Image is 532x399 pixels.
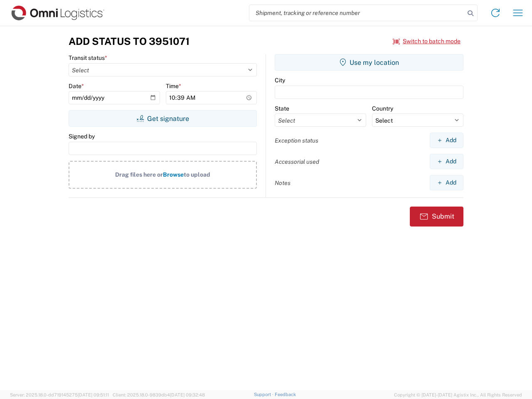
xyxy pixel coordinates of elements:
[275,137,318,144] label: Exception status
[10,392,109,397] span: Server: 2025.18.0-dd719145275
[78,392,109,397] span: [DATE] 09:51:11
[430,175,463,190] button: Add
[394,391,522,399] span: Copyright © [DATE]-[DATE] Agistix Inc., All Rights Reserved
[275,392,296,397] a: Feedback
[275,105,289,112] label: State
[69,110,257,127] button: Get signature
[275,54,463,71] button: Use my location
[163,171,184,178] span: Browse
[275,76,285,84] label: City
[249,5,465,21] input: Shipment, tracking or reference number
[275,158,319,165] label: Accessorial used
[184,171,210,178] span: to upload
[166,82,181,90] label: Time
[254,392,275,397] a: Support
[69,133,95,140] label: Signed by
[69,82,84,90] label: Date
[275,179,291,187] label: Notes
[430,154,463,169] button: Add
[393,34,461,48] button: Switch to batch mode
[113,392,205,397] span: Client: 2025.18.0-9839db4
[115,171,163,178] span: Drag files here or
[69,54,107,62] label: Transit status
[69,35,190,47] h3: Add Status to 3951071
[430,133,463,148] button: Add
[410,207,463,227] button: Submit
[372,105,393,112] label: Country
[170,392,205,397] span: [DATE] 09:32:48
